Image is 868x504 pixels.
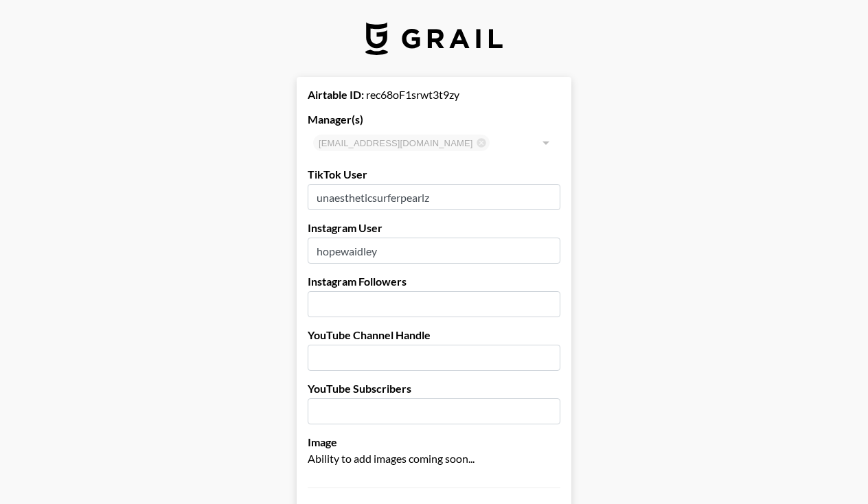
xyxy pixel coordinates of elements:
[308,382,560,396] label: YouTube Subscribers
[308,113,560,126] label: Manager(s)
[308,452,475,465] span: Ability to add images coming soon...
[308,435,560,449] label: Image
[365,22,503,55] img: Grail Talent Logo
[308,168,560,181] label: TikTok User
[308,88,364,101] strong: Airtable ID:
[308,221,560,235] label: Instagram User
[308,88,560,102] div: rec68oF1srwt3t9zy
[308,328,560,342] label: YouTube Channel Handle
[308,275,560,288] label: Instagram Followers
